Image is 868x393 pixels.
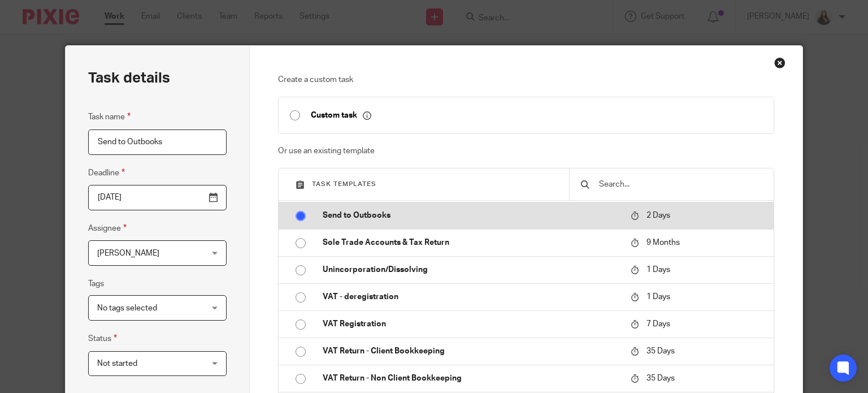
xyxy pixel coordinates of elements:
[323,237,619,248] p: Sole Trade Accounts & Tax Return
[311,110,371,120] p: Custom task
[312,181,376,187] span: Task templates
[88,166,125,179] label: Deadline
[646,293,670,301] span: 1 Days
[323,346,619,357] p: VAT Return - Client Bookkeeping
[646,320,670,328] span: 7 Days
[97,360,137,368] span: Not started
[88,110,131,123] label: Task name
[278,145,774,157] p: Or use an existing template
[323,210,619,221] p: Send to Outbooks
[774,57,785,68] div: Close this dialog window
[646,374,675,382] span: 35 Days
[323,264,619,275] p: Unincorporation/Dissolving
[97,249,159,257] span: [PERSON_NAME]
[88,278,104,290] label: Tags
[646,239,680,247] span: 9 Months
[323,318,619,330] p: VAT Registration
[88,332,117,345] label: Status
[278,74,774,85] p: Create a custom task
[598,178,762,191] input: Search...
[88,129,227,155] input: Task name
[323,291,619,303] p: VAT - deregistration
[88,68,170,88] h2: Task details
[88,185,227,210] input: Pick a date
[646,211,670,219] span: 2 Days
[646,347,675,355] span: 35 Days
[646,266,670,274] span: 1 Days
[88,222,127,235] label: Assignee
[97,304,157,312] span: No tags selected
[323,373,619,384] p: VAT Return - Non Client Bookkeeping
